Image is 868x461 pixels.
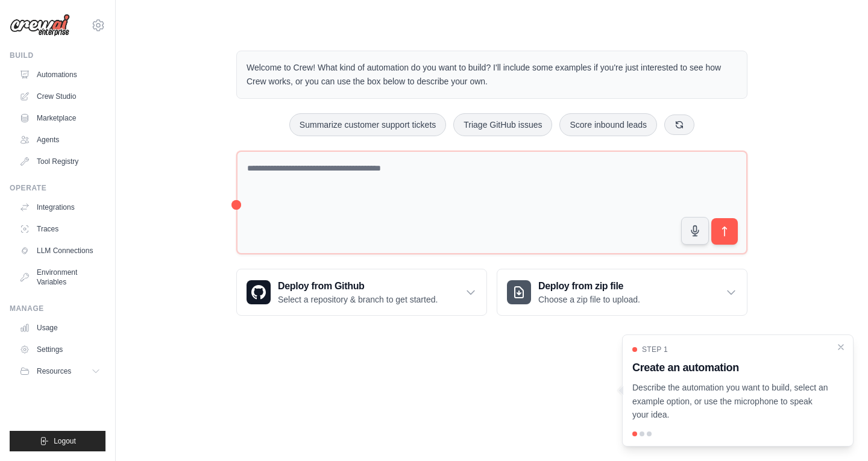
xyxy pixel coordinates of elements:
[10,431,105,451] button: Logout
[10,51,105,60] div: Build
[14,340,105,359] a: Settings
[14,108,105,128] a: Marketplace
[836,342,846,352] button: Close walkthrough
[14,87,105,106] a: Crew Studio
[538,293,640,306] p: Choose a zip file to upload.
[37,366,71,376] span: Resources
[10,304,105,313] div: Manage
[14,198,105,217] a: Integrations
[14,152,105,171] a: Tool Registry
[559,113,657,136] button: Score inbound leads
[289,113,446,136] button: Summarize customer support tickets
[453,113,552,136] button: Triage GitHub issues
[538,279,640,293] h3: Deploy from zip file
[642,345,668,354] span: Step 1
[14,219,105,239] a: Traces
[14,130,105,149] a: Agents
[278,293,438,306] p: Select a repository & branch to get started.
[14,65,105,84] a: Automations
[278,279,438,293] h3: Deploy from Github
[14,263,105,292] a: Environment Variables
[247,61,737,89] p: Welcome to Crew! What kind of automation do you want to build? I'll include some examples if you'...
[14,241,105,260] a: LLM Connections
[10,183,105,193] div: Operate
[54,436,76,446] span: Logout
[14,362,105,381] button: Resources
[632,359,829,376] h3: Create an automation
[632,381,829,422] p: Describe the automation you want to build, select an example option, or use the microphone to spe...
[14,318,105,337] a: Usage
[10,14,70,37] img: Logo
